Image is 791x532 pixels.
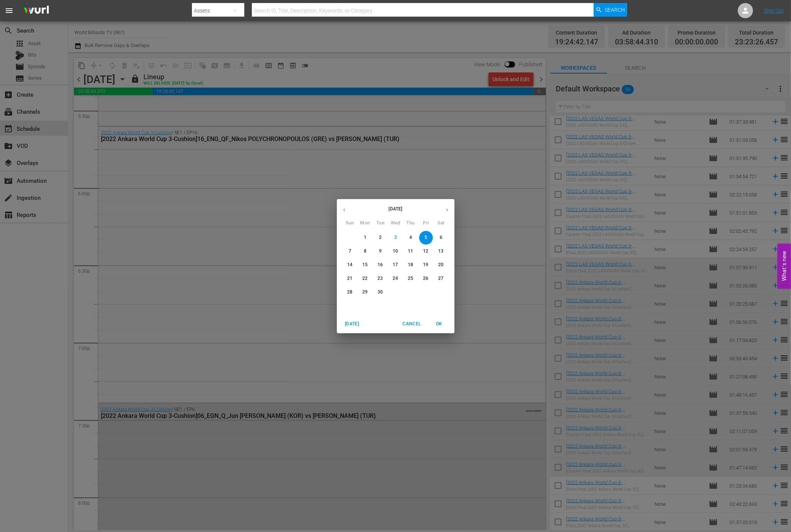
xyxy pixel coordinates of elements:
[362,262,368,268] p: 15
[394,234,397,241] p: 3
[419,272,433,286] button: 26
[404,272,418,286] button: 25
[374,272,387,286] button: 23
[403,320,421,328] span: Cancel
[362,275,368,282] p: 22
[393,275,398,282] p: 24
[438,262,443,268] p: 20
[374,286,387,299] button: 30
[377,262,383,268] p: 16
[374,231,387,245] button: 2
[404,220,418,227] span: Thu
[399,318,424,330] button: Cancel
[359,220,372,227] span: Mon
[423,262,428,268] p: 19
[364,234,366,241] p: 1
[427,318,451,330] button: OK
[434,245,448,258] button: 13
[440,234,442,241] p: 6
[359,245,372,258] button: 8
[352,206,440,212] p: [DATE]
[434,258,448,272] button: 20
[434,272,448,286] button: 27
[408,262,413,268] p: 18
[605,3,625,17] span: Search
[377,275,383,282] p: 23
[389,245,403,258] button: 10
[434,220,448,227] span: Sat
[419,231,433,245] button: 5
[419,258,433,272] button: 19
[764,8,784,14] a: Sign Out
[359,231,372,245] button: 1
[379,234,382,241] p: 2
[389,231,403,245] button: 3
[409,234,412,241] p: 4
[408,275,413,282] p: 25
[423,248,428,254] p: 12
[343,220,357,227] span: Sun
[349,248,351,254] p: 7
[419,220,433,227] span: Fri
[777,243,791,289] button: Open Feedback Widget
[347,289,352,295] p: 28
[389,258,403,272] button: 17
[419,245,433,258] button: 12
[18,2,55,20] img: ans4CAIJ8jUAAAAAAAAAAAAAAAAAAAAAAAAgQb4GAAAAAAAAAAAAAAAAAAAAAAAAJMjXAAAAAAAAAAAAAAAAAAAAAAAAgAT5G...
[404,258,418,272] button: 18
[430,320,448,328] span: OK
[343,272,357,286] button: 21
[377,289,383,295] p: 30
[343,286,357,299] button: 28
[359,272,372,286] button: 22
[362,289,368,295] p: 29
[343,320,361,328] span: [DATE]
[359,258,372,272] button: 15
[393,262,398,268] p: 17
[343,258,357,272] button: 14
[5,6,14,15] span: menu
[364,248,366,254] p: 8
[389,220,403,227] span: Wed
[359,286,372,299] button: 29
[340,318,364,330] button: [DATE]
[425,234,427,241] p: 5
[374,220,387,227] span: Tue
[389,272,403,286] button: 24
[343,245,357,258] button: 7
[374,245,387,258] button: 9
[393,248,398,254] p: 10
[379,248,382,254] p: 9
[347,262,352,268] p: 14
[404,245,418,258] button: 11
[347,275,352,282] p: 21
[438,275,443,282] p: 27
[438,248,443,254] p: 13
[423,275,428,282] p: 26
[434,231,448,245] button: 6
[408,248,413,254] p: 11
[374,258,387,272] button: 16
[404,231,418,245] button: 4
